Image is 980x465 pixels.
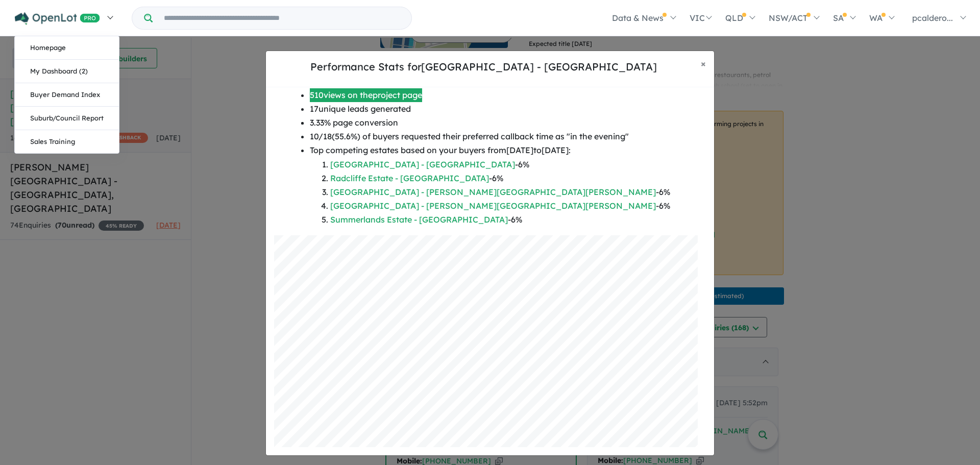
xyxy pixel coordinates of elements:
h5: Performance Stats for [GEOGRAPHIC_DATA] - [GEOGRAPHIC_DATA] [274,59,693,75]
li: - 6 % [330,213,670,227]
li: - 6 % [330,199,670,213]
a: Suburb/Council Report [15,107,119,130]
span: pcaldero... [912,13,953,23]
span: × [701,58,706,69]
li: 10 / 18 ( 55.6 %) of buyers requested their preferred callback time as " in the evening " [310,130,670,143]
li: - 6 % [330,172,670,185]
li: - 6 % [330,185,670,199]
a: Sales Training [15,130,119,153]
a: Radcliffe Estate - [GEOGRAPHIC_DATA] [330,173,489,183]
input: Try estate name, suburb, builder or developer [155,7,409,29]
a: Buyer Demand Index [15,83,119,107]
a: [GEOGRAPHIC_DATA] - [PERSON_NAME][GEOGRAPHIC_DATA][PERSON_NAME] [330,201,656,211]
a: Summerlands Estate - [GEOGRAPHIC_DATA] [330,214,508,225]
a: [GEOGRAPHIC_DATA] - [GEOGRAPHIC_DATA] [330,159,515,169]
a: Homepage [15,36,119,60]
li: 3.33 % page conversion [310,116,670,130]
li: 510 views on the project page [310,88,670,102]
li: Top competing estates based on your buyers from [DATE] to [DATE] : [310,143,670,227]
li: - 6 % [330,158,670,172]
img: Openlot PRO Logo White [15,12,100,25]
li: 17 unique leads generated [310,102,670,116]
a: [GEOGRAPHIC_DATA] - [PERSON_NAME][GEOGRAPHIC_DATA][PERSON_NAME] [330,187,656,197]
a: My Dashboard (2) [15,60,119,83]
